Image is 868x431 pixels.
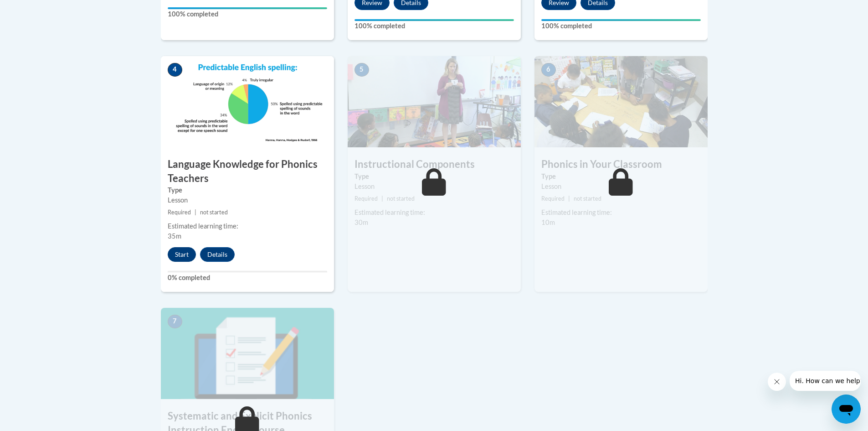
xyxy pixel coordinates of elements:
div: Estimated learning time: [541,208,701,218]
span: | [195,209,196,216]
label: 100% completed [354,21,514,31]
span: | [381,195,383,202]
div: Lesson [541,182,701,192]
h3: Language Knowledge for Phonics Teachers [161,157,334,186]
span: Required [168,209,191,216]
span: Required [541,195,565,202]
img: Course Image [348,56,521,147]
span: 10m [541,218,555,226]
label: Type [168,185,327,195]
iframe: Close message [768,373,786,391]
h3: Instructional Components [348,157,521,171]
div: Your progress [354,19,514,21]
div: Lesson [168,195,327,205]
label: 100% completed [168,9,327,19]
div: Estimated learning time: [168,221,327,231]
img: Course Image [161,308,334,399]
img: Course Image [534,56,708,147]
span: Hi. How can we help? [5,6,74,14]
iframe: Message from company [790,371,861,391]
label: 100% completed [541,21,701,31]
div: Lesson [354,182,514,192]
div: Your progress [541,19,701,21]
div: Your progress [168,7,327,9]
span: 35m [168,232,181,240]
span: | [568,195,570,202]
img: Course Image [161,56,334,147]
span: not started [574,195,601,202]
span: Required [354,195,378,202]
span: 6 [541,63,556,77]
div: Estimated learning time: [354,208,514,218]
label: Type [354,171,514,182]
button: Details [200,247,235,262]
span: 5 [354,63,369,77]
span: 4 [168,63,182,77]
label: 0% completed [168,273,327,283]
span: not started [200,209,228,216]
span: 30m [354,218,368,226]
span: not started [387,195,415,202]
label: Type [541,171,701,182]
iframe: Button to launch messaging window [832,395,861,424]
button: Start [168,247,196,262]
h3: Phonics in Your Classroom [534,157,708,171]
span: 7 [168,315,182,328]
